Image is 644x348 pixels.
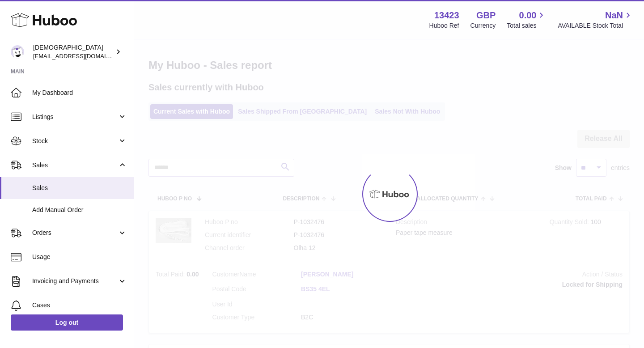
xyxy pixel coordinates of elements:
[33,52,131,59] span: [EMAIL_ADDRESS][DOMAIN_NAME]
[476,9,496,21] strong: GBP
[470,21,496,30] div: Currency
[507,9,547,30] a: 0.00 Total sales
[558,9,633,30] a: NaN AVAILABLE Stock Total
[605,9,623,21] span: NaN
[429,21,459,30] div: Huboo Ref
[11,45,24,59] img: olgazyuz@outlook.com
[519,9,537,21] span: 0.00
[32,277,118,285] span: Invoicing and Payments
[32,184,127,192] span: Sales
[32,137,118,145] span: Stock
[32,206,127,214] span: Add Manual Order
[32,113,118,121] span: Listings
[33,43,114,60] div: [DEMOGRAPHIC_DATA]
[434,9,459,21] strong: 13423
[558,21,633,30] span: AVAILABLE Stock Total
[32,161,118,170] span: Sales
[32,89,127,97] span: My Dashboard
[507,21,547,30] span: Total sales
[32,253,127,261] span: Usage
[11,314,123,331] a: Log out
[32,301,127,310] span: Cases
[32,229,118,237] span: Orders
